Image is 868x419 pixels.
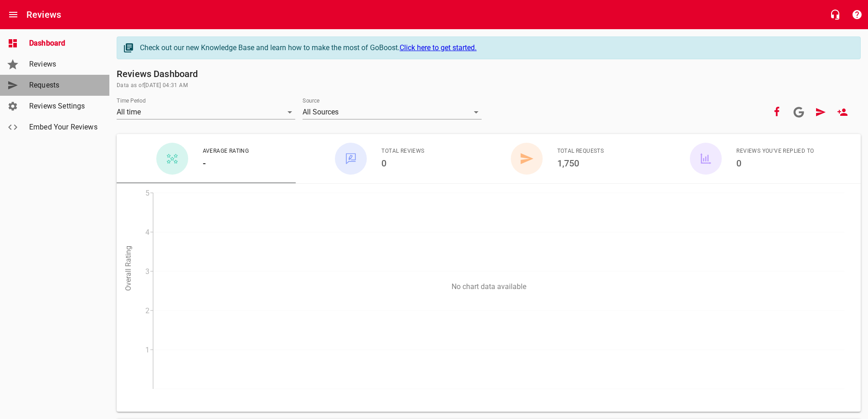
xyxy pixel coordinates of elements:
[29,122,98,133] span: Embed Your Reviews
[117,282,861,291] p: No chart data available
[846,4,868,26] button: Support Portal
[400,43,477,52] a: Click here to get started.
[26,7,61,22] h6: Reviews
[381,156,424,171] h6: 0
[124,246,133,291] tspan: Overall Rating
[145,306,149,315] tspan: 2
[29,59,98,70] span: Reviews
[303,105,481,119] div: All Sources
[29,101,98,112] span: Reviews Settings
[2,4,24,26] button: Open drawer
[788,101,810,123] a: Connect your Google account
[145,228,149,237] tspan: 4
[117,81,861,90] span: Data as of [DATE] 04:31 AM
[145,267,149,276] tspan: 3
[303,98,319,103] label: Source
[203,156,249,171] h6: -
[117,98,146,103] label: Time Period
[145,346,149,354] tspan: 1
[736,147,814,156] span: Reviews You've Replied To
[810,101,832,123] a: Request Review
[832,101,853,123] a: New User
[824,4,846,26] button: Live Chat
[766,101,788,123] button: Your Facebook account is connected
[557,147,604,156] span: Total Requests
[203,147,249,156] span: Average Rating
[140,42,851,53] div: Check out our new Knowledge Base and learn how to make the most of GoBoost.
[557,156,604,171] h6: 1,750
[736,156,814,171] h6: 0
[145,189,149,197] tspan: 5
[117,105,295,119] div: All time
[381,147,424,156] span: Total Reviews
[29,38,98,49] span: Dashboard
[29,80,98,91] span: Requests
[117,67,861,81] h6: Reviews Dashboard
